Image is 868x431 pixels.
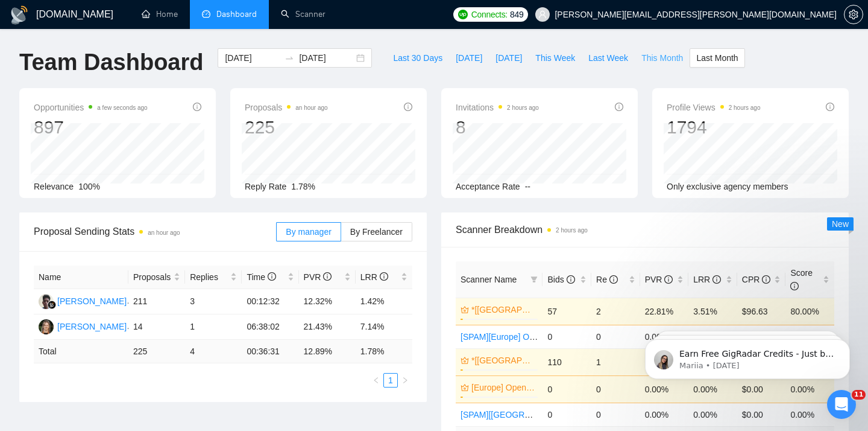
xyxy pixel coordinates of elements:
th: Replies [185,266,242,289]
span: Last Week [588,51,628,65]
li: Previous Page [369,373,383,388]
span: swap-right [285,53,294,63]
span: PVR [645,275,673,284]
td: 12.32% [299,289,356,314]
span: Replies [190,270,228,284]
button: Last Month [690,48,744,68]
span: 1.78% [291,182,315,191]
td: 21.43% [299,314,356,340]
span: Time [247,272,275,282]
span: info-circle [323,272,332,281]
span: crown [461,383,469,392]
img: IM [39,319,54,334]
td: 225 [128,340,185,363]
span: By Freelancer [350,227,403,237]
span: crown [461,305,469,314]
span: Profile Views [667,100,761,115]
span: By manager [286,227,331,237]
span: user [538,10,547,19]
div: 1794 [667,116,761,139]
th: Proposals [128,266,185,289]
td: 3.51% [688,298,737,325]
a: *[[GEOGRAPHIC_DATA]] AI & Machine Learning Software [471,303,535,316]
li: 1 [383,373,398,388]
div: 8 [456,116,539,139]
td: 12.89 % [299,340,356,363]
a: [Europe] Open AI | Generative AI Integration [471,381,535,394]
td: 0 [542,325,591,348]
iframe: Intercom notifications message [627,314,868,398]
time: 2 hours ago [556,227,588,234]
td: 0 [542,403,591,426]
a: IM[PERSON_NAME] [39,321,127,331]
a: [SPAM][Europe] OpenAI | Generative AI ML [461,332,623,342]
span: to [285,53,294,63]
span: Last Month [696,51,738,65]
td: 0 [591,325,640,348]
span: right [401,377,409,384]
td: 80.00% [785,298,834,325]
span: info-circle [826,103,834,111]
td: 00:36:31 [242,340,298,363]
td: 0.00% [640,403,689,426]
td: 0 [591,403,640,426]
span: Dashboard [216,9,257,19]
div: [PERSON_NAME] [57,320,127,333]
iframe: Intercom live chat [827,390,856,419]
button: right [398,373,412,388]
button: This Month [635,48,690,68]
td: 211 [128,289,185,314]
td: 0.00% [688,403,737,426]
span: Score [790,268,813,291]
li: Next Page [398,373,412,388]
a: *[[GEOGRAPHIC_DATA]] AI & Machine Learning Software [471,354,535,367]
span: -- [525,182,530,191]
span: Scanner Breakdown [456,222,834,237]
span: This Month [641,51,683,65]
td: 4 [185,340,242,363]
img: gigradar-bm.png [48,301,56,309]
img: upwork-logo.png [458,10,468,19]
td: 0 [542,375,591,403]
span: info-circle [712,275,721,284]
span: Proposals [245,100,328,115]
span: info-circle [762,275,770,284]
span: 100% [78,182,100,191]
span: info-circle [664,275,673,284]
span: Only exclusive agency members [667,182,788,191]
time: an hour ago [148,229,180,236]
td: 3 [185,289,242,314]
button: [DATE] [489,48,529,68]
span: 849 [510,8,523,21]
a: searchScanner [281,9,325,19]
span: Bids [547,275,574,284]
span: Connects: [471,8,508,21]
button: This Week [529,48,582,68]
span: info-circle [193,103,201,111]
span: filter [528,270,540,289]
span: New [832,219,849,229]
td: $96.63 [737,298,786,325]
span: Re [596,275,618,284]
td: 110 [542,348,591,375]
td: 0 [591,375,640,403]
span: [DATE] [495,51,522,65]
td: $0.00 [737,403,786,426]
td: 7.14% [356,314,412,340]
a: 1 [384,374,397,387]
td: 00:12:32 [242,289,298,314]
time: a few seconds ago [97,104,147,111]
span: Opportunities [34,100,148,115]
td: 1 [591,348,640,375]
span: This Week [535,51,575,65]
span: [DATE] [456,51,482,65]
span: Proposal Sending Stats [34,224,276,239]
td: 0.00% [785,403,834,426]
button: Last Week [582,48,635,68]
img: AK [39,294,54,309]
span: Invitations [456,100,539,115]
